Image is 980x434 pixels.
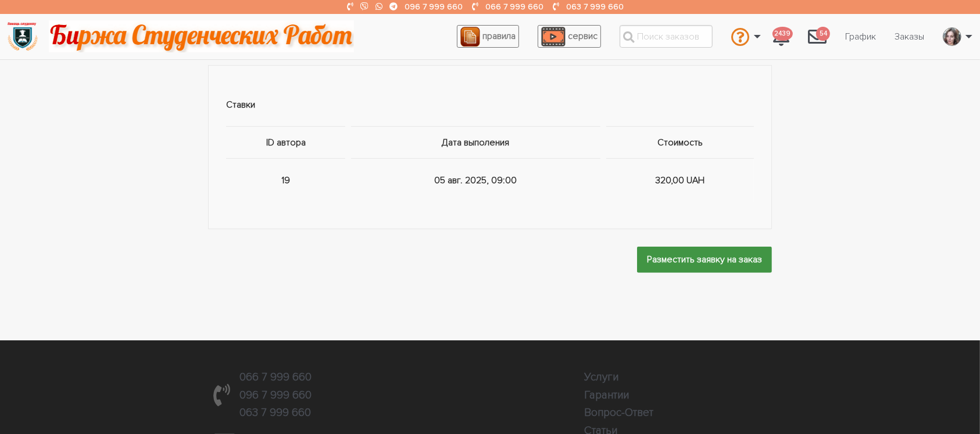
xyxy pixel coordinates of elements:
[226,158,348,202] td: 19
[836,26,885,48] a: График
[49,20,354,52] img: motto-2ce64da2796df845c65ce8f9480b9c9d679903764b3ca6da4b6de107518df0fe.gif
[584,370,618,384] a: Услуги
[943,27,961,46] img: received_10206909621377559.jpeg
[885,26,933,48] a: Заказы
[239,405,311,419] a: 063 7 999 660
[566,2,624,12] a: 063 7 999 660
[239,370,312,384] a: 066 7 999 660
[457,25,519,48] a: правила
[226,83,754,127] td: Ставки
[485,2,543,12] a: 066 7 999 660
[482,30,516,42] span: правила
[460,27,480,47] img: agreement_icon-feca34a61ba7f3d1581b08bc946b2ec1ccb426f67415f344566775c155b7f62c.png
[568,30,598,42] span: сервис
[603,158,754,202] td: 320,00 UAH
[348,126,603,158] th: Дата выполения
[637,247,772,273] input: Разместить заявку на заказ
[603,126,754,158] th: Стоимость
[764,21,799,52] a: 2439
[348,158,603,202] td: 05 авг. 2025, 09:00
[226,126,348,158] th: ID автора
[620,25,713,48] input: Поиск заказов
[239,388,312,402] a: 096 7 999 660
[584,405,653,419] a: Вопрос-Ответ
[541,27,566,47] img: play_icon-49f7f135c9dc9a03216cfdbccbe1e3994649169d890fb554cedf0eac35a01ba8.png
[772,27,793,41] span: 2439
[584,388,629,402] a: Гарантии
[816,27,830,41] span: 54
[6,20,38,52] img: logo-135dea9cf721667cc4ddb0c1795e3ba8b7f362e3d0c04e2cc90b931989920324.png
[405,2,463,12] a: 096 7 999 660
[538,25,601,48] a: сервис
[799,21,836,52] a: 54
